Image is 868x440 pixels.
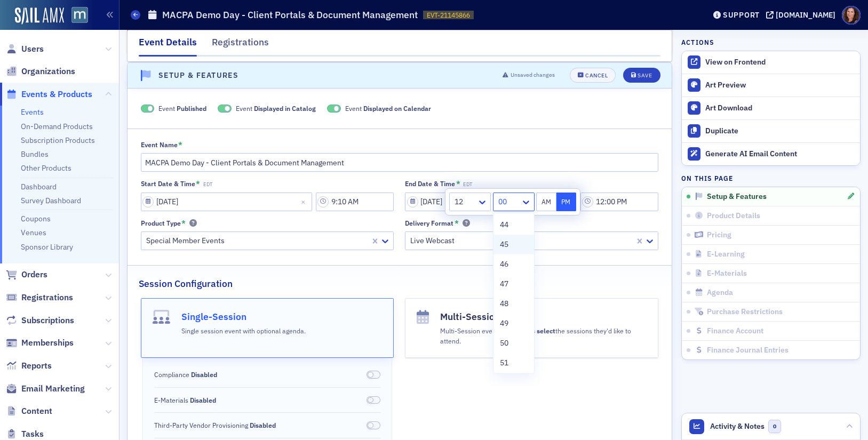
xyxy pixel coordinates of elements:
button: PM [556,193,577,211]
a: Orders [6,269,47,281]
img: SailAMX [71,7,88,23]
span: Event [345,103,431,113]
span: Activity & Notes [710,421,765,432]
button: [DOMAIN_NAME] [766,11,839,19]
div: Generate AI Email Content [705,149,855,159]
span: EVT-21145866 [427,11,470,20]
span: Displayed in Catalog [254,104,316,113]
span: Organizations [21,66,75,77]
img: SailAMX [15,7,64,25]
span: E-Materials [154,395,216,405]
span: 49 [500,318,508,329]
span: Tasks [21,428,44,440]
span: Purchase Restrictions [707,307,783,317]
span: E-Learning [707,250,745,259]
span: Displayed in Catalog [218,105,232,113]
button: Duplicate [682,119,860,142]
button: Generate AI Email Content [682,142,860,165]
a: Organizations [6,66,75,77]
span: EDT [463,181,472,188]
a: Events [21,107,44,117]
a: Sponsor Library [21,242,73,252]
h2: Session Configuration [139,277,233,291]
span: Published [177,104,206,113]
a: Registrations [6,292,73,303]
div: Save [638,73,652,78]
a: Coupons [21,214,51,223]
div: Support [723,10,760,20]
span: Setup & Features [707,192,767,202]
span: Compliance [154,370,217,379]
abbr: This field is required [178,140,182,150]
span: 0 [768,420,782,433]
abbr: This field is required [455,219,459,228]
button: Save [623,68,660,83]
span: Third-Party Vendor Provisioning [154,420,276,430]
span: Event [236,103,316,113]
span: 48 [500,298,508,309]
span: Memberships [21,337,74,349]
span: 50 [500,338,508,349]
span: Agenda [707,288,733,298]
span: Users [21,43,44,55]
a: Tasks [6,428,44,440]
h4: Multi-Session [440,310,647,324]
a: Content [6,405,52,417]
h4: Single-Session [181,310,306,324]
span: Disabled [190,396,216,404]
div: View on Frontend [705,58,855,67]
div: Cancel [585,73,608,78]
div: Registrations [212,35,269,55]
div: Delivery Format [405,219,453,227]
h4: Actions [681,37,714,47]
span: 46 [500,259,508,270]
a: Memberships [6,337,74,349]
span: Disabled [367,421,380,429]
span: Content [21,405,52,417]
button: Single-SessionSingle session event with optional agenda. [141,298,394,358]
a: Art Preview [682,74,860,97]
div: Product Type [141,219,181,227]
a: Users [6,43,44,55]
span: Pricing [707,230,731,240]
span: Unsaved changes [511,71,555,79]
a: Art Download [682,97,860,119]
span: Disabled [250,421,276,429]
span: Finance Account [707,326,763,336]
span: Profile [842,6,861,25]
abbr: This field is required [196,179,200,189]
a: Survey Dashboard [21,196,81,205]
span: 47 [500,278,508,290]
button: AM [536,193,556,211]
span: Events & Products [21,89,92,100]
span: Orders [21,269,47,281]
a: Bundles [21,149,49,159]
div: Duplicate [705,126,855,136]
span: Disabled [367,396,380,404]
div: Event Name [141,141,178,149]
span: Disabled [367,371,380,379]
span: 45 [500,239,508,250]
button: Close [298,193,312,211]
a: Other Products [21,163,71,173]
a: View Homepage [64,7,88,25]
b: users select [519,326,555,335]
div: Single session event with optional agenda. [181,324,306,336]
a: Subscriptions [6,315,74,326]
div: [DOMAIN_NAME] [776,10,835,20]
h4: On this page [681,173,861,183]
a: Dashboard [21,182,57,191]
span: Published [141,105,155,113]
span: Subscriptions [21,315,74,326]
input: 00:00 AM [580,193,658,211]
h4: Setup & Features [158,70,238,81]
input: MM/DD/YYYY [405,193,576,211]
div: Event Details [139,35,197,57]
span: 44 [500,219,508,230]
button: Multi-SessionMulti-Session event whereusers selectthe sessions they'd like to attend. [405,298,658,358]
div: End Date & Time [405,180,455,188]
a: Venues [21,228,46,237]
button: Cancel [570,68,616,83]
a: Events & Products [6,89,92,100]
